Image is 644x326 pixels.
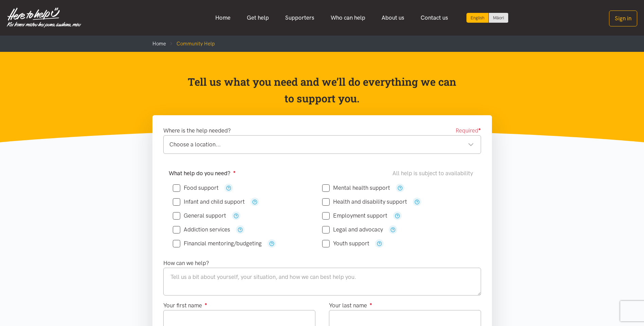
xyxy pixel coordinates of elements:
[7,7,81,28] img: Home
[187,74,457,107] p: Tell us what you need and we’ll do everything we can to support you.
[163,126,231,135] label: Where is the help needed?
[466,13,489,23] div: Current language
[277,11,323,25] a: Supporters
[152,41,166,47] a: Home
[173,185,219,191] label: Food support
[392,169,476,178] div: All help is subject to availability
[329,301,372,310] label: Your last name
[322,213,387,219] label: Employment support
[163,301,207,310] label: Your first name
[173,241,262,246] label: Financial mentoring/budgeting
[412,11,456,25] a: Contact us
[489,13,508,23] a: Switch to Te Reo Māori
[456,126,481,135] span: Required
[173,227,230,232] label: Addiction services
[207,11,239,25] a: Home
[169,169,236,178] label: What help do you need?
[173,213,226,219] label: General support
[370,301,372,306] sup: ●
[322,185,390,191] label: Mental health support
[322,199,407,205] label: Health and disability support
[323,11,373,25] a: Who can help
[233,169,236,174] sup: ●
[239,11,277,25] a: Get help
[205,301,207,306] sup: ●
[166,40,215,48] li: Community Help
[466,13,509,23] div: Language toggle
[163,259,209,268] label: How can we help?
[478,126,481,131] sup: ●
[373,11,412,25] a: About us
[169,140,474,149] div: Choose a location...
[609,11,637,26] button: Sign in
[173,199,245,205] label: Infant and child support
[322,241,369,246] label: Youth support
[322,227,383,232] label: Legal and advocacy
